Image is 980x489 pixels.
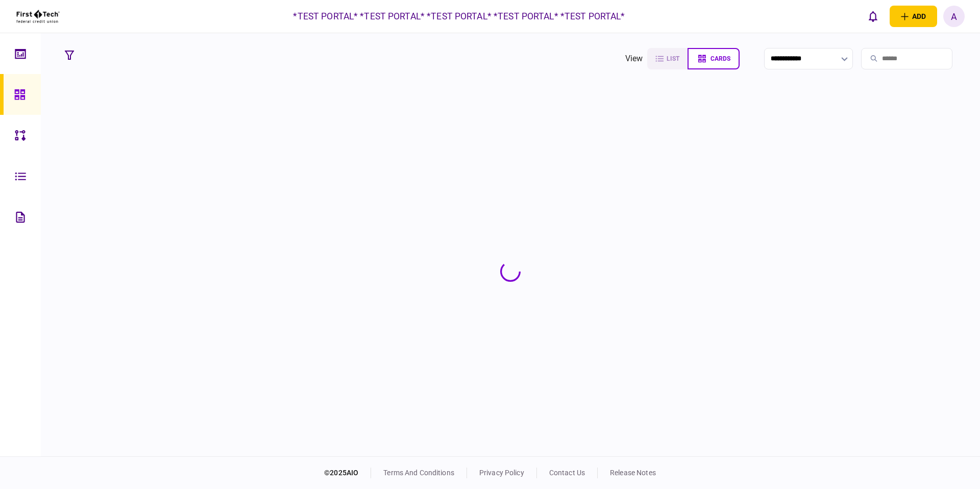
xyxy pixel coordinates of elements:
[688,48,740,69] button: cards
[890,6,937,27] button: open adding identity options
[15,4,61,29] img: client company logo
[943,6,965,27] button: A
[862,6,884,27] button: open notifications list
[710,55,730,62] span: cards
[324,468,371,478] div: © 2025 AIO
[383,469,454,477] a: terms and conditions
[667,55,679,62] span: list
[625,53,643,65] div: view
[479,469,524,477] a: privacy policy
[610,469,656,477] a: release notes
[549,469,585,477] a: contact us
[647,48,688,69] button: list
[293,10,625,23] div: *TEST PORTAL* *TEST PORTAL* *TEST PORTAL* *TEST PORTAL* *TEST PORTAL*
